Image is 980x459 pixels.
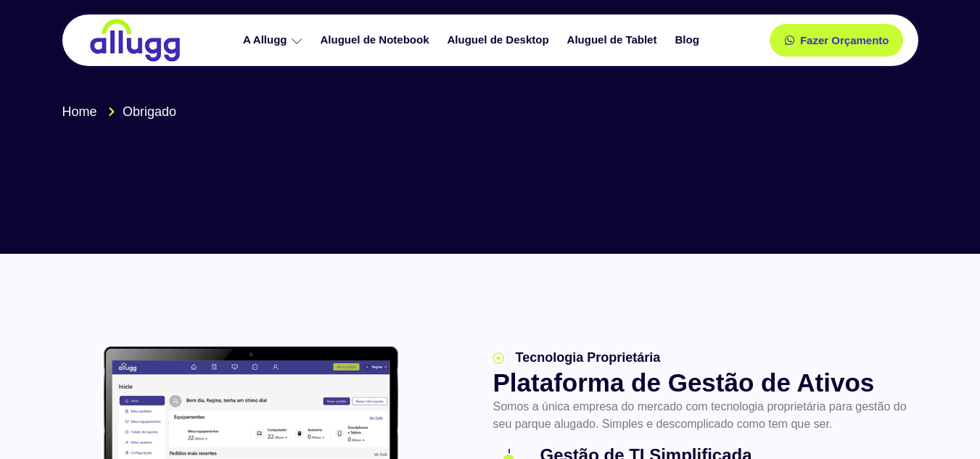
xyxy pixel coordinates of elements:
[88,18,182,62] img: locação de TI é Allugg
[511,348,660,368] span: Tecnologia Proprietária
[313,28,440,53] a: Aluguel de Notebook
[62,102,97,122] span: Home
[667,28,709,53] a: Blog
[560,28,668,53] a: Aluguel de Tablet
[770,24,904,57] a: Fazer Orçamento
[440,28,560,53] a: Aluguel de Desktop
[493,368,912,398] h2: Plataforma de Gestão de Ativos
[236,28,313,53] a: A Allugg
[493,398,912,433] p: Somos a única empresa do mercado com tecnologia proprietária para gestão do seu parque alugado. S...
[119,102,176,122] span: Obrigado
[800,35,889,46] span: Fazer Orçamento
